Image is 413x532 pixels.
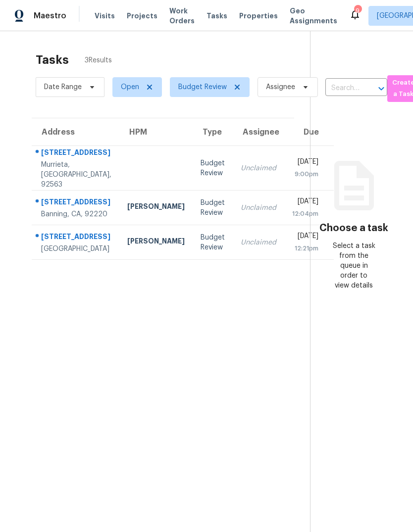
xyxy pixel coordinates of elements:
span: Projects [127,11,157,21]
div: [STREET_ADDRESS] [41,147,111,160]
span: Geo Assignments [290,6,337,26]
span: Properties [239,11,278,21]
h2: Tasks [36,55,69,65]
div: Budget Review [201,158,225,178]
div: Budget Review [201,198,225,218]
div: Select a task from the queue in order to view details [332,241,375,290]
th: Assignee [233,118,284,146]
span: Visits [95,11,115,21]
span: Budget Review [178,82,227,92]
div: [STREET_ADDRESS] [41,232,111,244]
th: Due [284,118,334,146]
div: Unclaimed [241,163,276,173]
th: Address [32,118,119,146]
h3: Choose a task [319,223,388,233]
span: Tasks [206,12,227,19]
div: 9:00pm [292,169,318,179]
input: Search by address [325,81,360,96]
div: [STREET_ADDRESS] [41,197,111,209]
span: Open [121,82,139,92]
div: [DATE] [292,196,318,209]
div: Budget Review [201,233,225,252]
div: [DATE] [292,157,318,169]
span: Date Range [44,82,82,92]
span: Work Orders [169,6,195,26]
span: 3 Results [85,55,112,65]
th: HPM [119,118,193,146]
div: [PERSON_NAME] [127,236,185,248]
div: 12:04pm [292,209,318,219]
div: 12:21pm [292,243,318,253]
span: Maestro [34,11,66,21]
div: [GEOGRAPHIC_DATA] [41,244,111,254]
div: Unclaimed [241,238,276,247]
th: Type [193,118,233,146]
span: Assignee [266,82,295,92]
div: Unclaimed [241,203,276,213]
div: [DATE] [292,231,318,243]
button: Open [374,82,388,96]
div: 9 [354,6,361,16]
div: Banning, CA, 92220 [41,209,111,219]
div: [PERSON_NAME] [127,201,185,214]
div: Murrieta, [GEOGRAPHIC_DATA], 92563 [41,160,111,190]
